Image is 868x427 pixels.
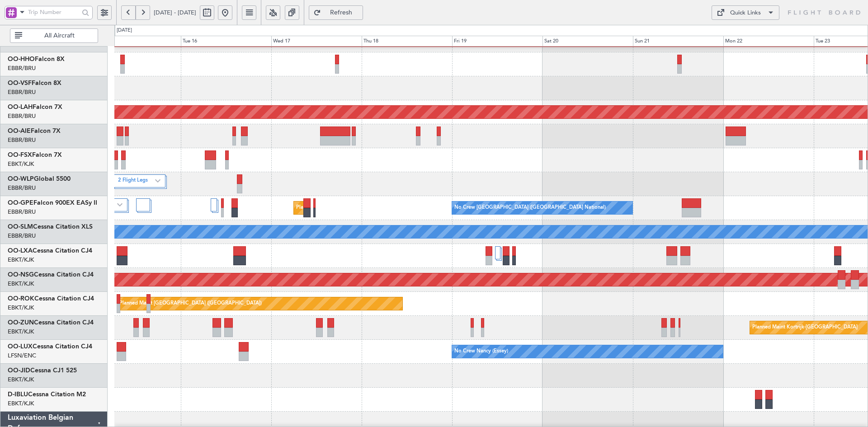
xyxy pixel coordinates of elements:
[8,80,32,86] span: OO-VSF
[452,36,542,47] div: Fri 19
[8,112,36,120] a: EBBR/BRU
[8,200,97,206] a: OO-GPEFalcon 900EX EASy II
[296,201,460,215] div: Planned Maint [GEOGRAPHIC_DATA] ([GEOGRAPHIC_DATA] National)
[752,321,858,334] div: Planned Maint Kortrijk-[GEOGRAPHIC_DATA]
[8,152,32,158] span: OO-FSX
[8,184,36,192] a: EBBR/BRU
[8,256,34,264] a: EBKT/KJK
[8,104,33,110] span: OO-LAH
[8,343,92,350] a: OO-LUXCessna Citation CJ4
[8,88,36,96] a: EBBR/BRU
[8,296,34,302] span: OO-ROK
[8,232,36,240] a: EBBR/BRU
[181,36,271,47] div: Tue 16
[362,36,452,47] div: Thu 18
[8,272,94,278] a: OO-NSGCessna Citation CJ4
[8,152,62,158] a: OO-FSXFalcon 7X
[8,64,36,72] a: EBBR/BRU
[8,208,36,216] a: EBBR/BRU
[154,9,196,17] span: [DATE] - [DATE]
[8,391,28,398] span: D-IBLU
[8,176,34,182] span: OO-WLP
[8,224,93,230] a: OO-SLMCessna Citation XLS
[8,391,86,398] a: D-IBLUCessna Citation M2
[28,5,79,19] input: Trip Number
[8,128,61,134] a: OO-AIEFalcon 7X
[8,200,33,206] span: OO-GPE
[542,36,633,47] div: Sat 20
[8,104,62,110] a: OO-LAHFalcon 7X
[155,179,160,183] img: arrow-gray.svg
[8,280,34,288] a: EBKT/KJK
[8,319,94,326] a: OO-ZUNCessna Citation CJ4
[633,36,723,47] div: Sun 21
[8,176,71,182] a: OO-WLPGlobal 5500
[117,27,132,34] div: [DATE]
[323,9,360,16] span: Refresh
[8,399,34,408] a: EBKT/KJK
[8,352,36,360] a: LFSN/ENC
[24,33,95,39] span: All Aircraft
[271,36,362,47] div: Wed 17
[8,56,35,62] span: OO-HHO
[454,345,508,358] div: No Crew Nancy (Essey)
[712,5,779,20] button: Quick Links
[8,136,36,144] a: EBBR/BRU
[10,28,98,43] button: All Aircraft
[8,319,34,326] span: OO-ZUN
[309,5,363,20] button: Refresh
[8,367,77,374] a: OO-JIDCessna CJ1 525
[8,367,30,374] span: OO-JID
[8,248,33,254] span: OO-LXA
[119,297,262,310] div: Planned Maint [GEOGRAPHIC_DATA] ([GEOGRAPHIC_DATA])
[117,203,123,206] img: arrow-gray.svg
[8,304,34,312] a: EBKT/KJK
[8,375,34,384] a: EBKT/KJK
[90,36,181,47] div: Mon 15
[730,9,761,18] div: Quick Links
[8,80,61,86] a: OO-VSFFalcon 8X
[723,36,814,47] div: Mon 22
[8,160,34,168] a: EBKT/KJK
[8,248,92,254] a: OO-LXACessna Citation CJ4
[8,128,31,134] span: OO-AIE
[8,328,34,336] a: EBKT/KJK
[8,224,33,230] span: OO-SLM
[8,296,94,302] a: OO-ROKCessna Citation CJ4
[118,177,155,185] label: 2 Flight Legs
[8,56,65,62] a: OO-HHOFalcon 8X
[8,272,34,278] span: OO-NSG
[454,201,606,215] div: No Crew [GEOGRAPHIC_DATA] ([GEOGRAPHIC_DATA] National)
[8,343,33,350] span: OO-LUX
